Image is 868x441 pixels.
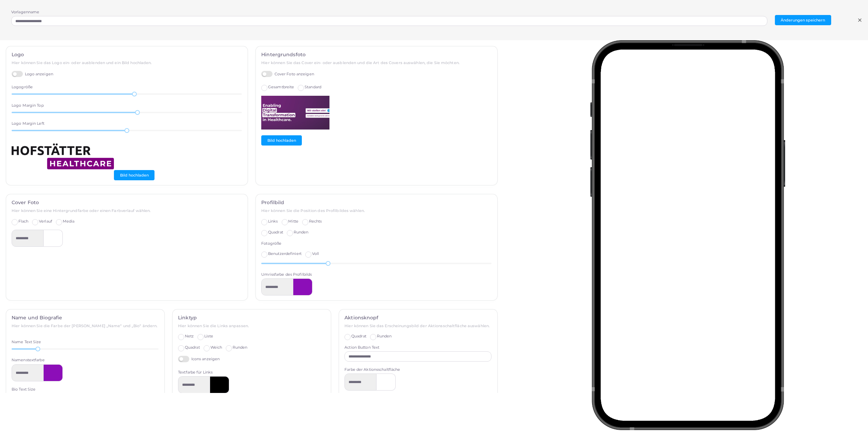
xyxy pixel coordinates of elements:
[344,315,491,321] h4: Aktionsknopf
[12,200,242,206] h4: Cover Foto
[12,121,44,126] label: Logo Margin Left
[344,324,491,328] h6: Hier können Sie das Erscheinungsbild der Aktionsschaltfläche auswählen.
[309,219,322,224] span: Rechts
[204,334,213,338] span: Liste
[377,334,392,338] span: Runden
[178,370,212,375] label: Textfarbe für Links
[12,61,242,65] h6: Hier können Sie das Logo ein- oder ausblenden und ein Bild hochladen.
[12,139,114,173] img: Logo
[261,200,491,206] h4: Profilbild
[261,241,281,246] label: Fotogröße
[178,324,325,328] h6: Hier können Sie die Links anpassen.
[261,272,312,277] label: Umrissfarbe des Profilbilds
[261,52,491,58] h4: Hintergrundsfoto
[305,85,321,89] span: Standard
[12,209,242,213] h6: Hier können Sie eine Hintergrundfarbe oder einen Farbverlauf wählen.
[12,315,159,321] h4: Name und Biografie
[18,219,29,224] span: Flach
[775,15,831,25] button: Änderungen speichern
[268,230,283,234] span: Quadrat
[268,219,278,224] span: Links
[210,345,222,350] span: Weich
[178,315,325,321] h4: Linktyp
[261,71,314,77] label: Cover Foto anzeigen
[261,209,491,213] h6: Hier können Sie die Position des Profilbildes wählen.
[12,85,33,90] label: Logogröße
[294,230,309,234] span: Runden
[233,345,248,350] span: Runden
[12,387,35,392] label: Bio Text Size
[12,358,45,363] label: Namenstextfarbe
[268,251,301,256] span: Benutzerdefiniert
[185,345,200,350] span: Quadrat
[114,170,155,180] button: Bild hochladen
[344,367,400,372] label: Farbe der Aktionsschaltfläche
[12,339,41,345] label: Name Text Size
[12,71,53,77] label: Logo anzeigen
[11,10,39,15] label: Vorlagenname
[178,356,220,362] label: Icons anzeigen
[185,334,194,338] span: Netz
[63,219,75,224] span: Media
[312,251,319,256] span: Voll
[261,96,329,130] img: Logo
[261,61,491,65] h6: Hier können Sie das Cover ein- oder ausblenden und die Art des Covers auswählen, die Sie möchten.
[12,324,159,328] h6: Hier können Sie die Farbe der [PERSON_NAME] „Name“ und „Bio“ ändern.
[12,52,242,58] h4: Logo
[351,334,366,338] span: Quadrat
[39,219,52,224] span: Verlauf
[268,85,294,89] span: Gesamtbreite
[288,219,298,224] span: Mitte
[12,103,44,108] label: Logo Margin Top
[344,345,379,350] label: Action Button Text
[261,135,302,146] button: Bild hochladen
